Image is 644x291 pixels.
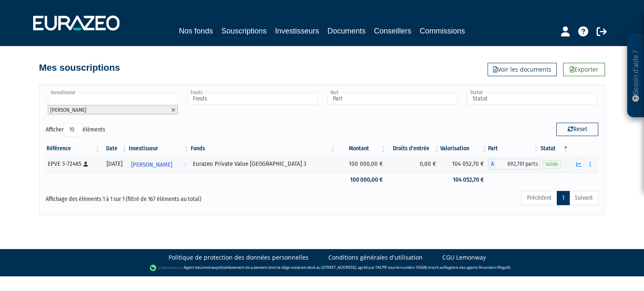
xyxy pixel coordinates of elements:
a: Conseillers [374,25,411,37]
div: Eurazeo Private Value [GEOGRAPHIC_DATA] 3 [193,160,333,168]
td: 0,00 € [387,156,440,173]
img: logo-lemonway.png [150,264,182,272]
a: Exporter [563,63,605,76]
select: Afficheréléments [64,123,83,137]
a: Voir les documents [488,63,557,76]
th: Montant: activer pour trier la colonne par ordre croissant [337,142,387,156]
th: Statut : activer pour trier la colonne par ordre d&eacute;croissant [540,142,569,156]
span: 692,761 parts [496,159,540,170]
div: Affichage des éléments 1 à 1 sur 1 (filtré de 167 éléments au total) [46,190,269,203]
th: Part: activer pour trier la colonne par ordre croissant [488,142,540,156]
th: Référence : activer pour trier la colonne par ordre croissant [46,142,101,156]
span: [PERSON_NAME] [131,157,172,173]
td: 100 000,00 € [337,156,387,173]
button: Reset [556,123,598,136]
span: Valide [543,160,561,168]
a: Investisseurs [275,25,319,37]
img: 1732889491-logotype_eurazeo_blanc_rvb.png [33,15,119,31]
a: Conditions générales d'utilisation [328,253,423,262]
th: Investisseur: activer pour trier la colonne par ordre croissant [128,142,190,156]
i: [Français] Personne physique [83,162,88,167]
th: Droits d'entrée: activer pour trier la colonne par ordre croissant [387,142,440,156]
span: [PERSON_NAME] [50,107,86,113]
div: [DATE] [104,160,125,168]
td: 100 000,00 € [337,173,387,187]
h4: Mes souscriptions [39,63,120,73]
a: Registre des agents financiers (Regafi) [444,265,510,270]
a: Souscriptions [221,25,267,38]
a: Politique de protection des données personnelles [169,253,309,262]
label: Afficher éléments [46,123,105,137]
a: Documents [327,25,366,37]
a: Lemonway [200,265,219,270]
a: Nos fonds [179,25,213,37]
div: - Agent de (établissement de paiement dont le siège social est situé au [STREET_ADDRESS], agréé p... [8,264,636,272]
a: CGU Lemonway [442,253,486,262]
i: Voir l'investisseur [184,157,187,173]
a: 1 [557,191,570,205]
div: EPVE 3-72465 [48,160,98,168]
th: Valorisation: activer pour trier la colonne par ordre croissant [440,142,488,156]
td: 104 052,70 € [440,173,488,187]
th: Fonds: activer pour trier la colonne par ordre croissant [190,142,336,156]
span: A [488,159,496,170]
th: Date: activer pour trier la colonne par ordre croissant [101,142,128,156]
div: A - Eurazeo Private Value Europe 3 [488,159,540,170]
p: Besoin d'aide ? [631,38,641,113]
a: [PERSON_NAME] [128,156,190,173]
a: Commissions [420,25,465,37]
td: 104 052,70 € [440,156,488,173]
